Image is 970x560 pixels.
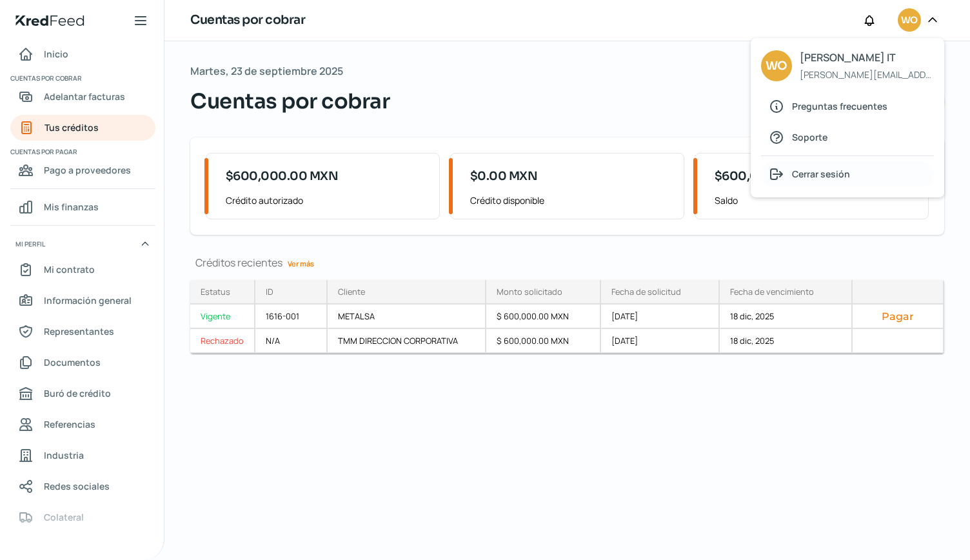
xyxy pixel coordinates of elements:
span: [PERSON_NAME] IT [800,48,933,67]
div: Fecha de vencimiento [730,286,814,297]
span: Crédito autorizado [226,192,429,208]
a: Rechazado [190,329,255,354]
a: Industria [10,443,155,468]
span: Tus créditos [45,119,99,135]
div: 18 dic, 2025 [720,329,853,354]
span: Cerrar sesión [792,166,850,182]
span: Cuentas por cobrar [10,72,153,84]
a: Representantes [10,319,155,345]
span: Documentos [44,354,101,370]
a: Información general [10,288,155,314]
button: Pagar [863,310,933,323]
span: Representantes [44,323,114,339]
span: WO [901,13,917,28]
div: N/A [255,329,328,354]
div: Estatus [201,286,230,297]
span: Industria [44,447,84,463]
span: Crédito disponible [470,192,673,208]
span: Referencias [44,416,95,432]
span: Martes, 23 de septiembre 2025 [190,62,343,81]
div: TMM DIRECCION CORPORATIVA [328,329,486,354]
a: Ver más [282,254,319,274]
span: WO [766,56,787,76]
span: $600,000.00 MXN [226,168,339,185]
div: Monto solicitado [497,286,562,297]
span: Adelantar facturas [44,88,125,105]
div: [DATE] [601,305,720,329]
a: Adelantar facturas [10,84,155,110]
span: Colateral [44,509,84,525]
span: Buró de crédito [44,385,111,401]
span: Redes sociales [44,478,110,494]
span: Mi perfil [15,238,45,250]
h1: Cuentas por cobrar [190,11,305,30]
a: Mi contrato [10,257,155,283]
div: Fecha de solicitud [611,286,681,297]
div: Créditos recientes [190,255,944,270]
a: Buró de crédito [10,381,155,406]
span: Cuentas por cobrar [190,86,390,117]
span: Información general [44,292,132,308]
span: Soporte [792,129,827,145]
div: Cliente [338,286,365,297]
span: Pago a proveedores [44,162,131,178]
a: Tus créditos [10,115,155,141]
span: Cuentas por pagar [10,146,153,157]
a: Colateral [10,505,155,530]
div: ID [266,286,273,297]
a: Documentos [10,350,155,375]
a: Vigente [190,305,255,329]
div: METALSA [328,305,486,329]
a: Referencias [10,412,155,437]
span: $0.00 MXN [470,168,538,185]
span: Inicio [44,46,68,62]
div: 1616-001 [255,305,328,329]
div: $ 600,000.00 MXN [486,305,601,329]
a: Inicio [10,41,155,67]
span: [PERSON_NAME][EMAIL_ADDRESS][PERSON_NAME][DOMAIN_NAME] [800,66,933,83]
div: $ 600,000.00 MXN [486,329,601,354]
span: Saldo [715,192,918,208]
div: [DATE] [601,329,720,354]
span: Mis finanzas [44,199,99,215]
a: Mis finanzas [10,194,155,220]
a: Redes sociales [10,474,155,499]
div: 18 dic, 2025 [720,305,853,329]
span: Mi contrato [44,261,95,277]
span: $600,000.00 MXN [715,168,827,185]
span: Preguntas frecuentes [792,98,887,114]
a: Pago a proveedores [10,157,155,183]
